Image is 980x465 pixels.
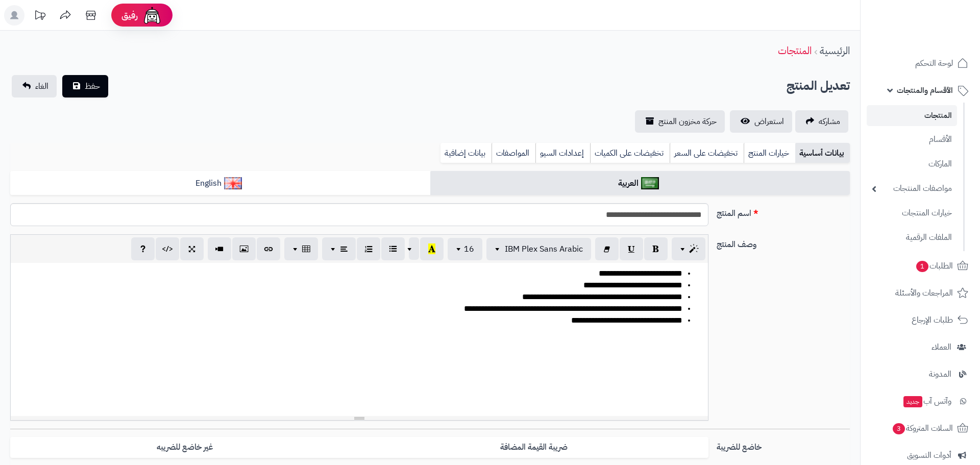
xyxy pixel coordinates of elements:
[10,171,430,196] a: English
[359,437,708,458] label: ضريبة القيمة المضافة
[867,202,957,224] a: خيارات المنتجات
[430,171,850,196] a: العربية
[911,18,970,39] img: logo-2.png
[713,203,854,219] label: اسم المنتج
[867,362,974,386] a: المدونة
[795,143,850,163] a: بيانات أساسية
[867,227,957,249] a: الملفات الرقمية
[867,178,957,200] a: مواصفات المنتجات
[903,396,922,407] span: جديد
[448,238,482,260] button: 16
[486,238,591,260] button: IBM Plex Sans Arabic
[892,423,905,434] span: 3
[795,110,848,133] a: مشاركه
[744,143,795,163] a: خيارات المنتج
[867,129,957,151] a: الأقسام
[641,177,659,189] img: العربية
[492,143,535,163] a: المواصفات
[730,110,792,133] a: استعراض
[867,51,974,76] a: لوحة التحكم
[867,416,974,440] a: السلات المتروكة3
[464,243,474,255] span: 16
[867,105,957,126] a: المنتجات
[867,281,974,305] a: المراجعات والأسئلة
[820,43,850,58] a: الرئيسية
[535,143,590,163] a: إعدادات السيو
[754,115,784,128] span: استعراض
[867,254,974,278] a: الطلبات1
[670,143,744,163] a: تخفيضات على السعر
[867,389,974,413] a: وآتس آبجديد
[915,56,953,70] span: لوحة التحكم
[142,5,162,26] img: ai-face.png
[778,43,812,58] a: المنتجات
[897,83,953,97] span: الأقسام والمنتجات
[902,394,951,408] span: وآتس آب
[819,115,840,128] span: مشاركه
[916,260,929,272] span: 1
[10,437,359,458] label: غير خاضع للضريبه
[121,9,138,21] span: رفيق
[895,286,953,300] span: المراجعات والأسئلة
[62,75,108,97] button: حفظ
[658,115,717,128] span: حركة مخزون المنتج
[915,259,953,273] span: الطلبات
[27,5,53,28] a: تحديثات المنصة
[635,110,725,133] a: حركة مخزون المنتج
[929,367,951,381] span: المدونة
[590,143,670,163] a: تخفيضات على الكميات
[440,143,492,163] a: بيانات إضافية
[713,437,854,453] label: خاضع للضريبة
[932,340,951,354] span: العملاء
[907,448,951,462] span: أدوات التسويق
[35,80,48,92] span: الغاء
[892,421,953,435] span: السلات المتروكة
[787,76,850,96] h2: تعديل المنتج
[867,335,974,359] a: العملاء
[12,75,57,97] a: الغاء
[867,153,957,175] a: الماركات
[867,308,974,332] a: طلبات الإرجاع
[713,234,854,251] label: وصف المنتج
[912,313,953,327] span: طلبات الإرجاع
[85,80,100,92] span: حفظ
[505,243,583,255] span: IBM Plex Sans Arabic
[224,177,242,189] img: English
